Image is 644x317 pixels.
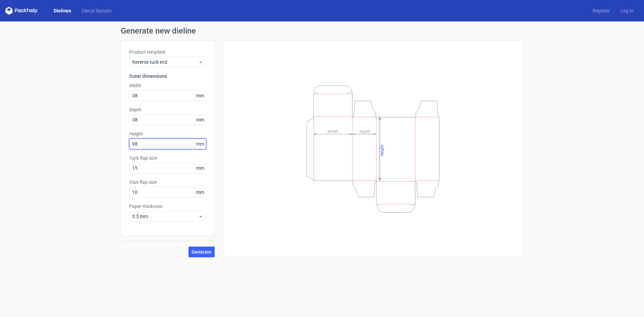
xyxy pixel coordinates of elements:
span: 0.5 mm [132,213,198,220]
h3: Outer dimensions [129,73,206,80]
tspan: Height [380,144,384,156]
span: mm [194,91,206,101]
span: mm [194,187,206,197]
label: Height [129,130,206,137]
a: Log in [615,7,639,14]
span: Generate [192,250,212,254]
tspan: Width [327,129,338,134]
tspan: Depth [360,129,370,134]
label: Depth [129,106,206,113]
span: mm [194,115,206,125]
label: Product template [129,49,206,55]
span: Reverse tuck end [132,59,198,65]
a: Dielines [48,7,76,14]
span: mm [194,139,206,149]
span: mm [194,163,206,173]
h1: Generate new dieline [121,27,523,35]
label: Width [129,82,206,89]
label: Glue flap size [129,179,206,186]
label: Paper thickness [129,203,206,210]
button: Generate [189,247,215,257]
a: Register [587,7,615,14]
a: Diecut layouts [76,7,117,14]
label: Tuck flap size [129,155,206,161]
